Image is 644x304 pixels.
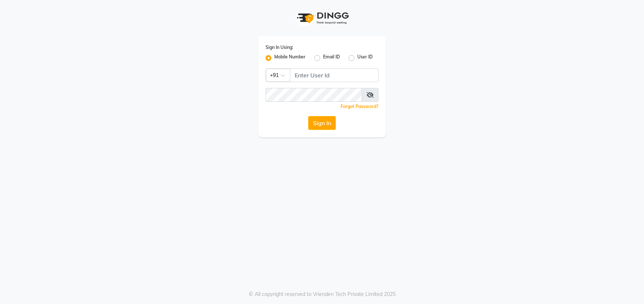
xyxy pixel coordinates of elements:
[308,116,336,130] button: Sign In
[266,44,293,51] label: Sign In Using:
[293,7,351,29] img: logo1.svg
[266,88,362,102] input: Username
[323,54,340,62] label: Email ID
[357,54,373,62] label: User ID
[341,104,378,109] a: Forgot Password?
[274,54,306,62] label: Mobile Number
[290,68,378,82] input: Username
